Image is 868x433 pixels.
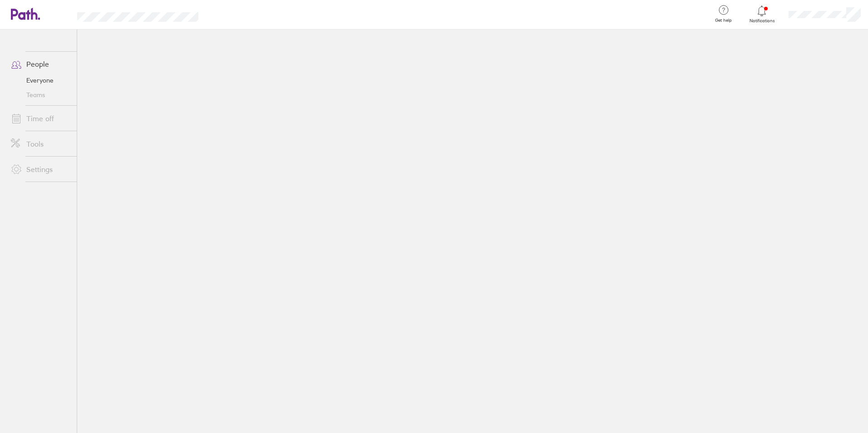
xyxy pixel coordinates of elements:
a: Notifications [747,5,777,24]
a: Time off [4,109,77,128]
span: Get help [709,18,738,23]
a: Settings [4,160,77,178]
a: Everyone [4,73,77,88]
a: People [4,55,77,73]
span: Notifications [747,18,777,24]
a: Teams [4,88,77,102]
a: Tools [4,135,77,153]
